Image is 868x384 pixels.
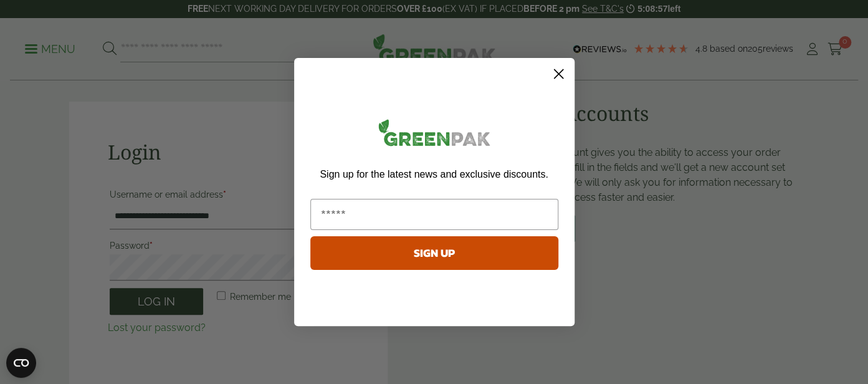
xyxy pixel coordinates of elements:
span: Sign up for the latest news and exclusive discounts. [320,169,548,180]
button: Open CMP widget [6,348,36,378]
input: Email [310,199,558,230]
img: greenpak_logo [310,114,558,156]
button: SIGN UP [310,236,558,270]
button: Close dialog [548,63,570,85]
